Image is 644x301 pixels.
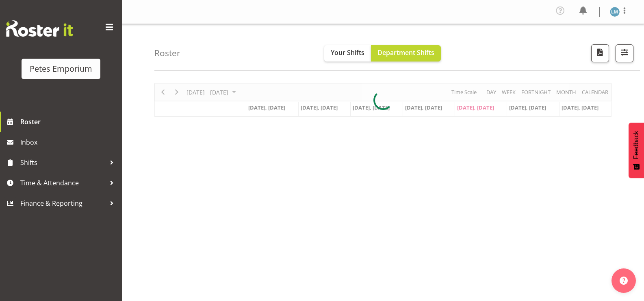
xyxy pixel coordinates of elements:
span: Inbox [20,136,118,148]
button: Feedback - Show survey [629,123,644,178]
span: Time & Attendance [20,177,106,189]
button: Your Shifts [324,45,371,62]
button: Department Shifts [371,45,441,62]
button: Download a PDF of the roster according to the set date range. [591,44,609,62]
img: Rosterit website logo [6,20,73,37]
div: Petes Emporium [30,63,92,75]
span: Your Shifts [331,48,364,57]
span: Department Shifts [377,48,434,57]
img: lianne-morete5410.jpg [610,7,620,17]
button: Filter Shifts [616,44,633,62]
span: Feedback [633,131,640,159]
span: Finance & Reporting [20,197,106,209]
span: Roster [20,116,118,128]
img: help-xxl-2.png [620,277,628,285]
h4: Roster [154,48,180,58]
span: Shifts [20,156,106,169]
